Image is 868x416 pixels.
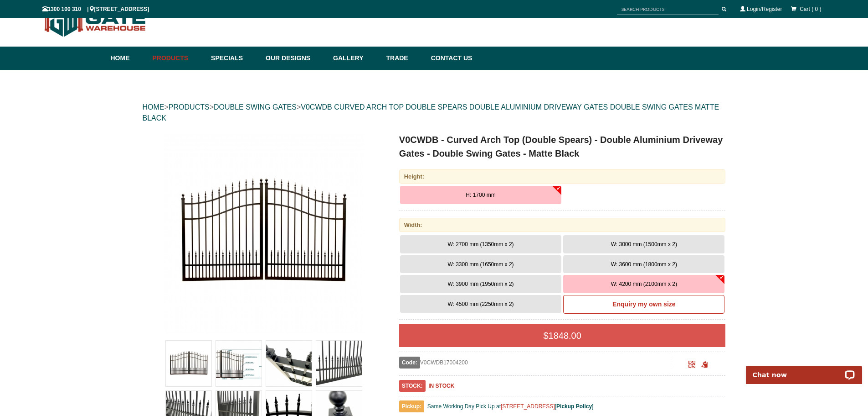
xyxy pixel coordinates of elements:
[466,192,495,198] span: H: 1700 mm
[427,403,594,410] span: Same Working Day Pick Up at [ ]
[400,255,561,274] button: W: 3300 mm (1650mm x 2)
[166,341,211,386] img: V0CWDB - Curved Arch Top (Double Spears) - Double Aluminium Driveway Gates - Double Swing Gates -...
[316,341,362,386] img: V0CWDB - Curved Arch Top (Double Spears) - Double Aluminium Driveway Gates - Double Swing Gates -...
[143,103,164,111] a: HOME
[501,403,555,410] a: [STREET_ADDRESS]
[800,6,821,12] span: Cart ( 0 )
[329,47,381,70] a: Gallery
[447,261,514,268] span: W: 3300 mm (1650mm x 2)
[447,241,514,247] span: W: 2700 mm (1350mm x 2)
[447,301,514,307] span: W: 4500 mm (2250mm x 2)
[216,341,262,386] img: V0CWDB - Curved Arch Top (Double Spears) - Double Aluminium Driveway Gates - Double Swing Gates -...
[701,361,708,368] span: Click to copy the URL
[399,380,426,392] span: STOCK:
[447,281,514,287] span: W: 3900 mm (1950mm x 2)
[740,355,868,384] iframe: LiveChat chat widget
[617,4,719,15] input: SEARCH PRODUCTS
[563,295,724,314] a: Enquiry my own size
[143,103,719,122] a: V0CWDB CURVED ARCH TOP DOUBLE SPEARS DOUBLE ALUMINIUM DRIVEWAY GATES DOUBLE SWING GATES MATTE BLACK
[261,47,329,70] a: Our Designs
[266,341,312,386] img: V0CWDB - Curved Arch Top (Double Spears) - Double Aluminium Driveway Gates - Double Swing Gates -...
[399,169,726,184] div: Height:
[143,93,726,133] div: > > >
[428,383,454,389] b: IN STOCK
[400,235,561,253] button: W: 2700 mm (1350mm x 2)
[563,235,724,253] button: W: 3000 mm (1500mm x 2)
[399,357,671,369] div: V0CWDB17004200
[611,281,677,287] span: W: 4200 mm (2100mm x 2)
[42,6,149,12] span: 1300 100 310 | [STREET_ADDRESS]
[111,47,148,70] a: Home
[399,400,424,412] span: Pickup:
[144,133,385,334] a: V0CWDB - Curved Arch Top (Double Spears) - Double Aluminium Driveway Gates - Double Swing Gates -...
[563,255,724,274] button: W: 3600 mm (1800mm x 2)
[612,300,675,308] b: Enquiry my own size
[214,103,297,111] a: DOUBLE SWING GATES
[399,357,420,369] span: Code:
[400,295,561,313] button: W: 4500 mm (2250mm x 2)
[611,241,677,247] span: W: 3000 mm (1500mm x 2)
[747,6,782,12] a: Login/Register
[164,133,364,334] img: V0CWDB - Curved Arch Top (Double Spears) - Double Aluminium Driveway Gates - Double Swing Gates -...
[169,103,210,111] a: PRODUCTS
[400,275,561,293] button: W: 3900 mm (1950mm x 2)
[611,261,677,268] span: W: 3600 mm (1800mm x 2)
[148,47,207,70] a: Products
[206,47,261,70] a: Specials
[549,331,581,341] span: 1848.00
[556,403,592,410] a: Pickup Policy
[399,218,726,232] div: Width:
[426,47,473,70] a: Contact Us
[381,47,426,70] a: Trade
[688,362,695,369] a: Click to enlarge and scan to share.
[400,186,561,204] button: H: 1700 mm
[399,324,726,347] div: $
[399,133,726,160] h1: V0CWDB - Curved Arch Top (Double Spears) - Double Aluminium Driveway Gates - Double Swing Gates -...
[563,275,724,293] button: W: 4200 mm (2100mm x 2)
